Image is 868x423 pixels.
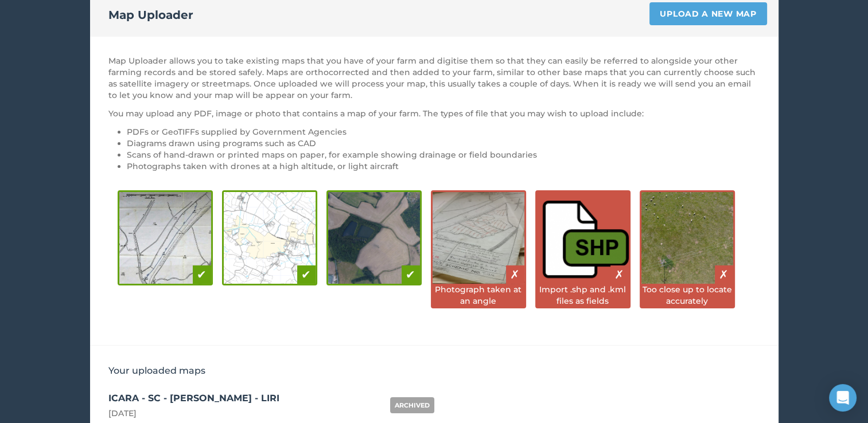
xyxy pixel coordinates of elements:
[297,265,316,284] div: ✔
[402,265,420,284] div: ✔
[127,138,760,149] li: Diagrams drawn using programs such as CAD
[537,284,629,307] div: Import .shp and .kml files as fields
[649,2,766,25] a: Upload a new map
[433,284,524,307] div: Photograph taken at an angle
[506,265,524,284] div: ✗
[610,265,629,284] div: ✗
[328,192,420,284] img: Drone photography is good
[433,192,524,284] img: Photos taken at an angle are bad
[108,7,193,23] h2: Map Uploader
[193,265,211,284] div: ✔
[641,284,733,307] div: Too close up to locate accurately
[127,149,760,160] li: Scans of hand-drawn or printed maps on paper, for example showing drainage or field boundaries
[108,391,279,405] div: ICARA - SC - [PERSON_NAME] - LIRI
[127,160,760,172] li: Photographs taken with drones at a high altitude, or light aircraft
[108,55,760,101] p: Map Uploader allows you to take existing maps that you have of your farm and digitise them so tha...
[390,397,434,413] div: ARCHIVED
[829,384,857,412] div: Open Intercom Messenger
[537,192,629,284] img: Shapefiles are bad
[108,408,279,419] div: [DATE]
[108,364,760,378] h3: Your uploaded maps
[108,108,760,119] p: You may upload any PDF, image or photo that contains a map of your farm. The types of file that y...
[127,126,760,138] li: PDFs or GeoTIFFs supplied by Government Agencies
[641,192,733,284] img: Close up images are bad
[224,192,316,284] img: Digital diagram is good
[715,265,733,284] div: ✗
[119,192,211,284] img: Hand-drawn diagram is good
